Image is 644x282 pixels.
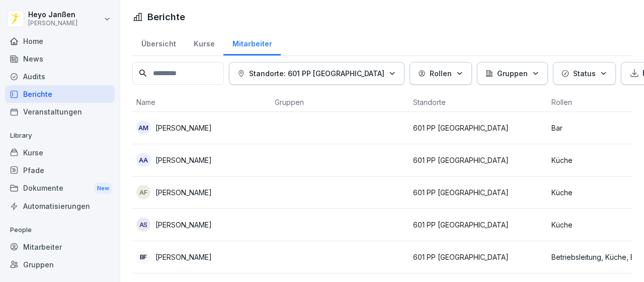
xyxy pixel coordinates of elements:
p: People [5,222,115,238]
div: AA [136,153,150,167]
p: Gruppen [497,68,528,79]
p: [PERSON_NAME] [155,123,212,133]
p: [PERSON_NAME] [155,187,212,198]
a: Automatisierungen [5,197,115,215]
div: New [95,183,112,194]
p: [PERSON_NAME] [28,20,77,27]
button: Gruppen [477,62,548,85]
th: Standorte [409,93,547,112]
a: Übersicht [132,30,185,55]
a: Mitarbeiter [223,30,281,55]
a: Home [5,32,115,50]
p: Heyo Janßen [28,11,77,19]
div: AM [136,121,150,135]
a: DokumenteNew [5,179,115,198]
a: News [5,50,115,68]
div: Dokumente [5,179,115,198]
a: Veranstaltungen [5,103,115,121]
p: Status [573,68,596,79]
div: AS [136,217,150,232]
a: Gruppen [5,256,115,273]
a: Audits [5,68,115,85]
div: BF [136,250,150,264]
a: Berichte [5,85,115,103]
a: Mitarbeiter [5,238,115,256]
p: Library [5,128,115,144]
a: Pfade [5,161,115,179]
button: Rollen [410,62,472,85]
p: 601 PP [GEOGRAPHIC_DATA] [413,155,543,165]
a: Kurse [5,144,115,161]
th: Name [132,93,271,112]
p: 601 PP [GEOGRAPHIC_DATA] [413,123,543,133]
p: Standorte: 601 PP [GEOGRAPHIC_DATA] [249,68,384,79]
p: 601 PP [GEOGRAPHIC_DATA] [413,252,543,262]
div: AF [136,185,150,199]
p: [PERSON_NAME] [155,219,212,230]
th: Gruppen [271,93,409,112]
p: 601 PP [GEOGRAPHIC_DATA] [413,219,543,230]
p: 601 PP [GEOGRAPHIC_DATA] [413,187,543,198]
button: Standorte: 601 PP [GEOGRAPHIC_DATA] [229,62,405,85]
p: Rollen [430,68,452,79]
p: [PERSON_NAME] [155,155,212,165]
h1: Berichte [147,10,185,24]
p: [PERSON_NAME] [155,252,212,262]
button: Status [553,62,616,85]
a: Kurse [185,30,223,55]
